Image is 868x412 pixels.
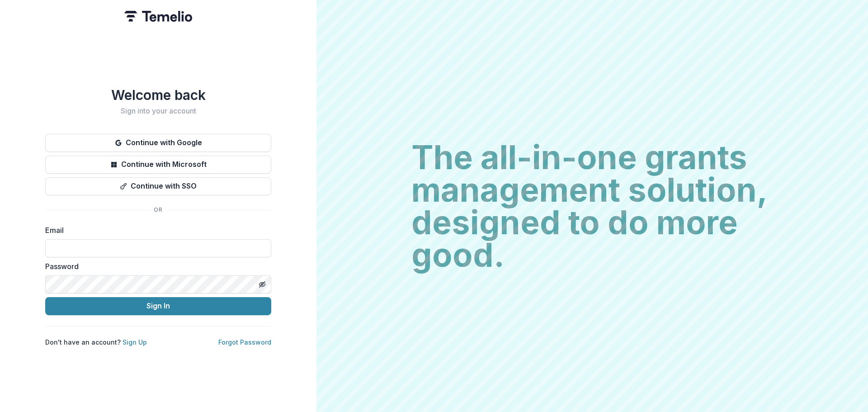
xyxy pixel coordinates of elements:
h1: Welcome back [45,87,271,103]
button: Continue with Google [45,134,271,152]
img: Temelio [124,11,192,22]
button: Continue with SSO [45,177,271,195]
button: Sign In [45,297,271,315]
button: Toggle password visibility [255,277,269,292]
h2: Sign into your account [45,107,271,115]
a: Sign Up [123,338,147,346]
p: Don't have an account? [45,337,147,347]
label: Email [45,225,266,236]
a: Forgot Password [218,338,271,346]
button: Continue with Microsoft [45,156,271,174]
label: Password [45,261,266,272]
